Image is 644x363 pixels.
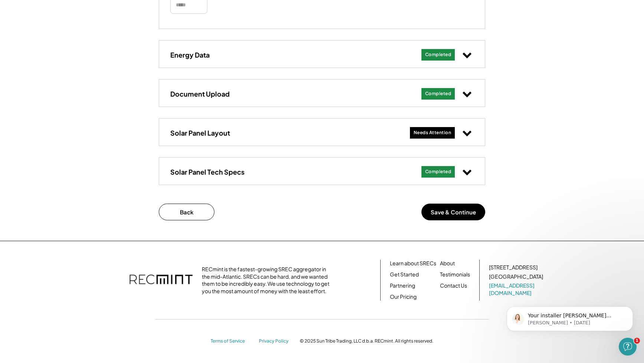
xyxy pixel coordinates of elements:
[489,273,543,281] div: [GEOGRAPHIC_DATA]
[390,271,419,278] a: Get Started
[619,338,637,356] iframe: Intercom live chat
[211,338,252,344] a: Terms of Service
[259,338,292,344] a: Privacy Policy
[440,260,455,267] a: About
[170,168,244,176] h3: Solar Panel Tech Specs
[634,338,640,344] span: 1
[414,130,451,136] div: Needs Attention
[390,282,415,289] a: Partnering
[421,204,485,220] button: Save & Continue
[390,260,436,267] a: Learn about SRECs
[170,90,230,98] h3: Document Upload
[129,267,193,293] img: recmint-logotype%403x.png
[390,293,417,301] a: Our Pricing
[202,266,333,295] div: RECmint is the fastest-growing SREC aggregator in the mid-Atlantic. SRECs can be hard, and we wan...
[170,129,230,137] h3: Solar Panel Layout
[159,204,214,220] button: Back
[425,91,451,97] div: Completed
[170,51,210,59] h3: Energy Data
[425,169,451,175] div: Completed
[425,52,451,58] div: Completed
[440,271,470,278] a: Testimonials
[496,291,644,343] iframe: Intercom notifications message
[440,282,467,289] a: Contact Us
[300,338,433,344] div: © 2025 Sun Tribe Trading, LLC d.b.a. RECmint. All rights reserved.
[489,264,538,271] div: [STREET_ADDRESS]
[489,282,545,296] a: [EMAIL_ADDRESS][DOMAIN_NAME]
